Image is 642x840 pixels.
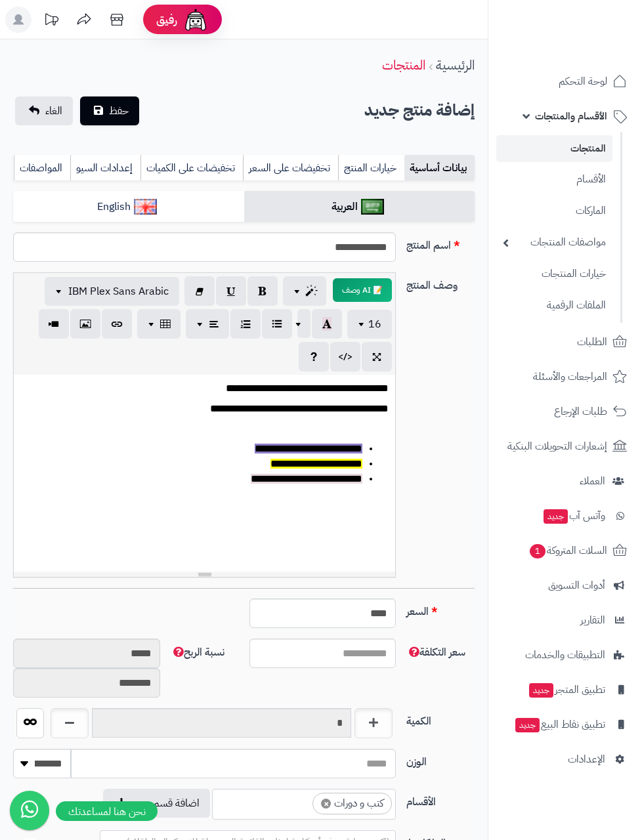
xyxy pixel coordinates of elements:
a: المنتجات [382,55,425,75]
span: وآتس آب [542,507,605,525]
label: اسم المنتج [401,232,480,253]
a: تحديثات المنصة [35,7,68,36]
label: الكمية [401,708,480,729]
img: ai-face.png [182,7,209,33]
a: أدوات التسويق [496,570,634,601]
a: المنتجات [496,135,612,162]
span: سعر التكلفة [406,644,465,660]
button: 📝 AI وصف [333,278,392,302]
a: التقارير [496,604,634,636]
a: طلبات الإرجاع [496,396,634,427]
a: تطبيق نقاط البيعجديد [496,709,634,740]
a: المواصفات [14,155,70,181]
span: رفيق [156,12,177,28]
span: لوحة التحكم [559,72,607,91]
span: جديد [515,718,540,732]
a: الغاء [15,96,73,125]
a: وآتس آبجديد [496,500,634,532]
a: تطبيق المتجرجديد [496,674,634,705]
li: كتب و دورات [312,793,392,814]
a: الأقسام [496,165,612,194]
span: المراجعات والأسئلة [533,367,607,386]
a: إعدادات السيو [70,155,140,181]
span: التطبيقات والخدمات [525,646,605,664]
span: حفظ [109,103,129,119]
h2: إضافة منتج جديد [364,97,475,124]
a: السلات المتروكة1 [496,535,634,566]
span: التقارير [580,611,605,629]
span: العملاء [580,472,605,490]
span: الغاء [45,103,62,119]
span: تطبيق المتجر [528,681,605,699]
button: 16 [347,310,392,339]
span: IBM Plex Sans Arabic [68,283,169,299]
span: إشعارات التحويلات البنكية [507,437,607,455]
a: لوحة التحكم [496,66,634,97]
label: الوزن [401,749,480,770]
a: الرئيسية [436,55,475,75]
span: جديد [544,509,568,524]
label: وصف المنتج [401,272,480,293]
a: تخفيضات على الكميات [140,155,243,181]
span: الأقسام والمنتجات [535,107,607,125]
button: اضافة قسم جديد [103,789,210,818]
span: أدوات التسويق [548,576,605,595]
span: نسبة الربح [171,644,225,660]
span: 1 [529,543,546,559]
a: الإعدادات [496,744,634,775]
a: الملفات الرقمية [496,291,612,320]
a: English [13,191,244,223]
img: العربية [361,199,384,215]
a: خيارات المنتجات [496,260,612,288]
span: تطبيق نقاط البيع [514,715,605,734]
a: إشعارات التحويلات البنكية [496,430,634,462]
a: التطبيقات والخدمات [496,639,634,671]
span: طلبات الإرجاع [554,402,607,421]
a: خيارات المنتج [338,155,404,181]
span: 16 [368,316,381,332]
span: السلات المتروكة [528,541,607,560]
a: بيانات أساسية [404,155,475,181]
img: logo-2.png [553,21,630,49]
a: تخفيضات على السعر [243,155,338,181]
button: IBM Plex Sans Arabic [45,277,179,306]
button: حفظ [80,96,139,125]
label: السعر [401,598,480,619]
span: جديد [529,683,553,698]
a: العربية [244,191,475,223]
a: العملاء [496,465,634,497]
span: الطلبات [577,333,607,351]
a: الطلبات [496,326,634,358]
a: المراجعات والأسئلة [496,361,634,392]
a: مواصفات المنتجات [496,228,612,257]
span: × [321,799,331,808]
a: الماركات [496,197,612,225]
label: الأقسام [401,789,480,810]
span: الإعدادات [568,750,605,768]
img: English [134,199,157,215]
